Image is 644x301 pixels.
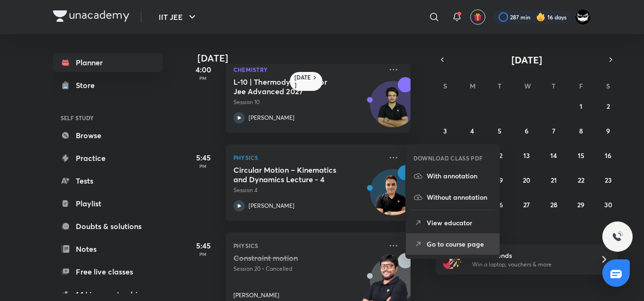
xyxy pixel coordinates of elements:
[552,81,555,90] abbr: Thursday
[184,75,222,81] p: PM
[470,9,485,25] button: avatar
[184,64,222,75] h5: 4:00
[233,291,279,300] p: [PERSON_NAME]
[607,102,610,111] abbr: August 2, 2025
[53,126,163,145] a: Browse
[233,186,382,195] p: Session 4
[578,151,584,160] abbr: August 15, 2025
[249,202,295,210] p: [PERSON_NAME]
[573,148,589,163] button: August 15, 2025
[551,176,557,185] abbr: August 21, 2025
[53,10,129,22] img: Company Logo
[184,251,222,257] p: PM
[470,126,474,135] abbr: August 4, 2025
[413,154,483,162] h6: DOWNLOAD CLASS PDF
[427,239,492,249] p: Go to course page
[519,197,534,212] button: August 27, 2025
[443,81,447,90] abbr: Sunday
[370,174,416,220] img: Avatar
[427,218,492,228] p: View educator
[249,114,295,122] p: [PERSON_NAME]
[519,172,534,187] button: August 20, 2025
[605,176,612,185] abbr: August 23, 2025
[233,265,382,273] p: Session 20 • Cancelled
[438,123,453,138] button: August 3, 2025
[606,126,610,135] abbr: August 9, 2025
[184,152,222,163] h5: 5:45
[295,74,311,89] h6: [DATE]
[524,81,531,90] abbr: Wednesday
[550,151,557,160] abbr: August 14, 2025
[474,13,482,21] img: avatar
[427,192,492,202] p: Without annotation
[53,194,163,213] a: Playlist
[536,12,546,22] img: streak
[573,172,589,187] button: August 22, 2025
[580,102,582,111] abbr: August 1, 2025
[53,262,163,281] a: Free live classes
[443,126,447,135] abbr: August 3, 2025
[606,81,610,90] abbr: Saturday
[604,200,612,209] abbr: August 30, 2025
[370,86,416,132] img: Avatar
[546,197,561,212] button: August 28, 2025
[573,197,589,212] button: August 29, 2025
[600,123,616,138] button: August 9, 2025
[184,240,222,251] h5: 5:45
[472,260,589,269] p: Win a laptop, vouchers & more
[511,53,542,66] span: [DATE]
[470,81,475,90] abbr: Monday
[197,53,420,64] h4: [DATE]
[546,123,561,138] button: August 7, 2025
[233,152,382,163] p: Physics
[550,200,557,209] abbr: August 28, 2025
[519,148,534,163] button: August 13, 2025
[53,239,163,258] a: Notes
[449,53,604,66] button: [DATE]
[579,81,583,90] abbr: Friday
[443,250,462,269] img: referral
[600,148,616,163] button: August 16, 2025
[600,98,616,114] button: August 2, 2025
[233,77,351,96] h5: L-10 | Thermodynamics for Jee Advanced 2027
[233,64,382,75] p: Chemistry
[233,240,382,251] p: Physics
[53,110,163,126] h6: SELF STUDY
[600,197,616,212] button: August 30, 2025
[523,151,530,160] abbr: August 13, 2025
[472,250,589,260] h6: Refer friends
[53,10,129,24] a: Company Logo
[233,165,351,184] h5: Circular Motion – Kinematics and Dynamics Lecture - 4
[546,172,561,187] button: August 21, 2025
[53,217,163,236] a: Doubts & solutions
[573,123,589,138] button: August 8, 2025
[492,123,507,138] button: August 5, 2025
[546,148,561,163] button: August 14, 2025
[523,176,530,185] abbr: August 20, 2025
[523,200,530,209] abbr: August 27, 2025
[184,163,222,169] p: PM
[579,126,583,135] abbr: August 8, 2025
[498,126,501,135] abbr: August 5, 2025
[233,253,351,263] h5: Constraint motion
[53,171,163,190] a: Tests
[605,151,611,160] abbr: August 16, 2025
[552,126,555,135] abbr: August 7, 2025
[498,81,501,90] abbr: Tuesday
[153,8,204,27] button: IIT JEE
[465,123,480,138] button: August 4, 2025
[53,149,163,168] a: Practice
[600,172,616,187] button: August 23, 2025
[519,123,534,138] button: August 6, 2025
[233,98,382,106] p: Session 10
[525,126,528,135] abbr: August 6, 2025
[577,200,584,209] abbr: August 29, 2025
[427,171,492,181] p: With annotation
[573,98,589,114] button: August 1, 2025
[53,53,163,72] a: Planner
[53,76,163,95] a: Store
[612,231,623,242] img: ttu
[76,80,100,91] div: Store
[578,176,584,185] abbr: August 22, 2025
[575,9,591,25] img: ARSH Khan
